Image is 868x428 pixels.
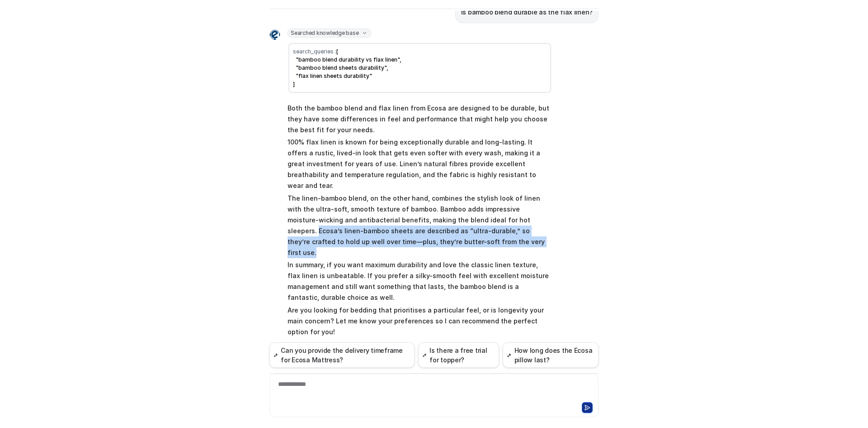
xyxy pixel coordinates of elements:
p: 100% flax linen is known for being exceptionally durable and long-lasting. It offers a rustic, li... [288,137,552,191]
p: is bamboo blend durable as the flax linen? [461,7,593,18]
button: How long does the Ecosa pillow last? [503,342,599,368]
img: Widget [269,29,280,40]
p: In summary, if you want maximum durability and love the classic linen texture, flax linen is unbe... [288,260,552,303]
p: Are you looking for bedding that prioritises a particular feel, or is longevity your main concern... [288,305,552,337]
span: Searched knowledge base [288,29,371,38]
button: Is there a free trial for topper? [418,342,499,368]
span: search_queries : [293,48,336,55]
p: The linen-bamboo blend, on the other hand, combines the stylish look of linen with the ultra-soft... [288,193,552,258]
span: [ "bamboo blend durability vs flax linen", "bamboo blend sheets durability", "flax linen sheets d... [293,48,401,87]
button: Can you provide the delivery timeframe for Ecosa Mattress? [269,342,415,368]
p: Both the bamboo blend and flax linen from Ecosa are designed to be durable, but they have some di... [288,103,552,135]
